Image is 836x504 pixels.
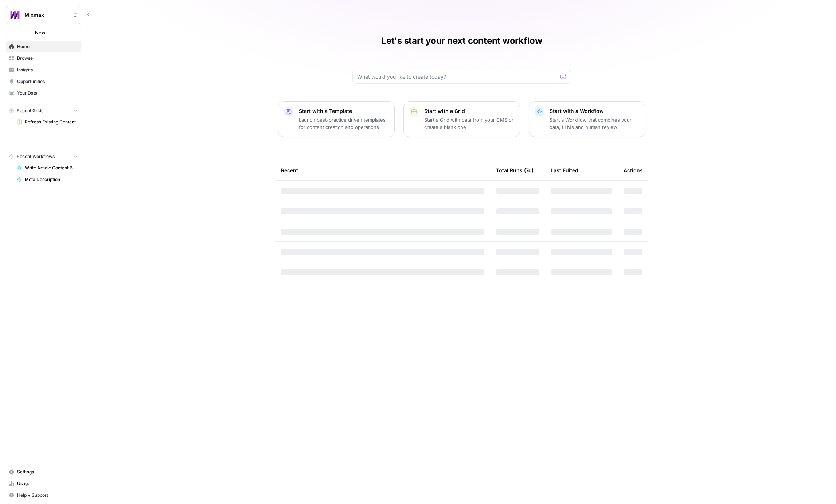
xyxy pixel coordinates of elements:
[17,67,78,73] span: Insights
[24,11,69,19] span: Mixmax
[551,160,578,180] div: Last Edited
[6,105,81,116] button: Recent Grids
[13,162,81,174] a: Write Article Content Brief
[299,107,388,115] p: Start with a Template
[496,160,534,180] div: Total Runs (7d)
[6,466,81,478] a: Settings
[13,116,81,128] a: Refresh Existing Content
[6,489,81,501] button: Help + Support
[17,469,78,475] span: Settings
[17,90,78,97] span: Your Data
[6,87,81,99] a: Your Data
[6,76,81,87] a: Opportunities
[13,174,81,185] a: Meta Description
[281,160,484,180] div: Recent
[6,52,81,64] a: Browse
[403,101,520,137] button: Start with a GridStart a Grid with data from your CMS or create a blank one
[529,101,645,137] button: Start with a WorkflowStart a Workflow that combines your data, LLMs and human review
[35,29,46,36] span: New
[25,119,78,125] span: Refresh Existing Content
[25,165,78,171] span: Write Article Content Brief
[17,78,78,85] span: Opportunities
[17,107,43,114] span: Recent Grids
[17,43,78,50] span: Home
[17,480,78,487] span: Usage
[17,492,78,499] span: Help + Support
[357,73,558,80] input: What would you like to create today?
[17,153,55,160] span: Recent Workflows
[424,116,514,131] p: Start a Grid with data from your CMS or create a blank one
[25,176,78,183] span: Meta Description
[278,101,395,137] button: Start with a TemplateLaunch best-practice driven templates for content creation and operations
[6,6,81,24] button: Workspace: Mixmax
[424,107,514,115] p: Start with a Grid
[550,107,639,115] p: Start with a Workflow
[6,41,81,52] a: Home
[624,160,643,180] div: Actions
[381,35,542,47] h1: Let's start your next content workflow
[299,116,388,131] p: Launch best-practice driven templates for content creation and operations
[6,27,81,38] button: New
[17,55,78,62] span: Browse
[8,8,22,21] img: Mixmax Logo
[6,151,81,162] button: Recent Workflows
[6,478,81,489] a: Usage
[550,116,639,131] p: Start a Workflow that combines your data, LLMs and human review
[6,64,81,76] a: Insights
